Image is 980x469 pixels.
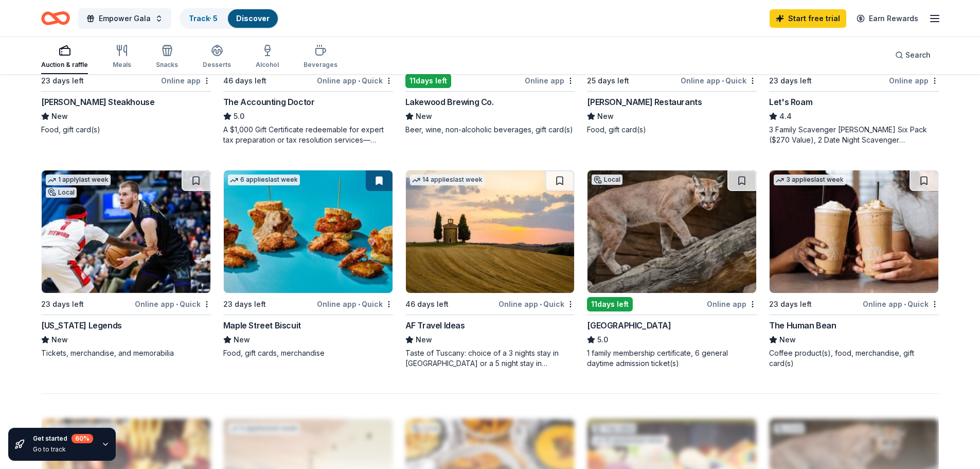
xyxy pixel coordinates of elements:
[587,170,756,293] img: Image for Houston Zoo
[406,170,575,293] img: Image for AF Travel Ideas
[113,61,131,69] div: Meals
[228,175,300,185] div: 6 applies last week
[770,170,938,293] img: Image for The Human Bean
[223,348,393,358] div: Food, gift cards, merchandise
[135,298,211,310] div: Online app Quick
[46,175,111,185] div: 1 apply last week
[41,40,88,74] button: Auction & raffle
[304,40,337,74] button: Beverages
[236,14,270,23] a: Discover
[41,348,211,358] div: Tickets, merchandise, and memorabilia
[41,75,84,87] div: 23 days left
[850,9,924,28] a: Earn Rewards
[358,300,360,308] span: •
[72,434,93,443] div: 60 %
[722,77,724,85] span: •
[51,334,68,346] span: New
[156,40,178,74] button: Snacks
[223,75,266,87] div: 46 days left
[769,125,939,145] div: 3 Family Scavenger [PERSON_NAME] Six Pack ($270 Value), 2 Date Night Scavenger [PERSON_NAME] Two ...
[597,334,608,346] span: 5.0
[223,319,301,332] div: Maple Street Biscuit
[156,61,178,69] div: Snacks
[33,445,93,454] div: Go to track
[779,110,792,123] span: 4.4
[176,300,178,308] span: •
[405,74,451,88] div: 11 days left
[405,125,575,135] div: Beer, wine, non-alcoholic beverages, gift card(s)
[223,170,393,358] a: Image for Maple Street Biscuit6 applieslast week23 days leftOnline app•QuickMaple Street BiscuitN...
[769,75,812,87] div: 23 days left
[317,298,393,310] div: Online app Quick
[416,334,432,346] span: New
[769,319,836,332] div: The Human Bean
[587,297,633,311] div: 11 days left
[587,170,757,369] a: Image for Houston ZooLocal11days leftOnline app[GEOGRAPHIC_DATA]5.01 family membership certificat...
[904,300,906,308] span: •
[41,125,211,135] div: Food, gift card(s)
[587,96,702,108] div: [PERSON_NAME] Restaurants
[256,61,279,69] div: Alcohol
[863,298,939,310] div: Online app Quick
[887,45,939,65] button: Search
[224,170,393,293] img: Image for Maple Street Biscuit
[405,319,465,332] div: AF Travel Ideas
[46,187,77,198] div: Local
[203,61,231,69] div: Desserts
[779,334,796,346] span: New
[498,298,575,310] div: Online app Quick
[774,175,846,185] div: 3 applies last week
[416,110,432,123] span: New
[41,96,154,108] div: [PERSON_NAME] Steakhouse
[180,8,279,29] button: Track· 5Discover
[592,175,622,185] div: Local
[304,61,337,69] div: Beverages
[41,298,84,310] div: 23 days left
[587,348,757,369] div: 1 family membership certificate, 6 general daytime admission ticket(s)
[769,298,812,310] div: 23 days left
[707,298,757,310] div: Online app
[358,77,360,85] span: •
[905,49,931,61] span: Search
[78,8,171,29] button: Empower Gala
[41,170,211,358] a: Image for Texas Legends1 applylast weekLocal23 days leftOnline app•Quick[US_STATE] LegendsNewTick...
[41,319,122,332] div: [US_STATE] Legends
[540,300,542,308] span: •
[41,61,88,69] div: Auction & raffle
[525,74,575,87] div: Online app
[889,74,939,87] div: Online app
[769,96,812,108] div: Let's Roam
[410,175,485,185] div: 14 applies last week
[317,74,393,87] div: Online app Quick
[234,110,244,123] span: 5.0
[51,110,68,123] span: New
[223,96,315,108] div: The Accounting Doctor
[33,434,93,443] div: Get started
[587,75,629,87] div: 25 days left
[769,348,939,369] div: Coffee product(s), food, merchandise, gift card(s)
[223,298,266,310] div: 23 days left
[587,125,757,135] div: Food, gift card(s)
[405,298,449,310] div: 46 days left
[405,170,575,369] a: Image for AF Travel Ideas14 applieslast week46 days leftOnline app•QuickAF Travel IdeasNewTaste o...
[223,125,393,145] div: A $1,000 Gift Certificate redeemable for expert tax preparation or tax resolution services—recipi...
[405,96,494,108] div: Lakewood Brewing Co.
[99,12,151,25] span: Empower Gala
[256,40,279,74] button: Alcohol
[681,74,757,87] div: Online app Quick
[189,14,218,23] a: Track· 5
[234,334,250,346] span: New
[769,170,939,369] a: Image for The Human Bean3 applieslast week23 days leftOnline app•QuickThe Human BeanNewCoffee pro...
[587,319,671,332] div: [GEOGRAPHIC_DATA]
[203,40,231,74] button: Desserts
[41,6,70,30] a: Home
[42,170,210,293] img: Image for Texas Legends
[770,9,846,28] a: Start free trial
[113,40,131,74] button: Meals
[405,348,575,369] div: Taste of Tuscany: choice of a 3 nights stay in [GEOGRAPHIC_DATA] or a 5 night stay in [GEOGRAPHIC...
[161,74,211,87] div: Online app
[597,110,614,123] span: New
